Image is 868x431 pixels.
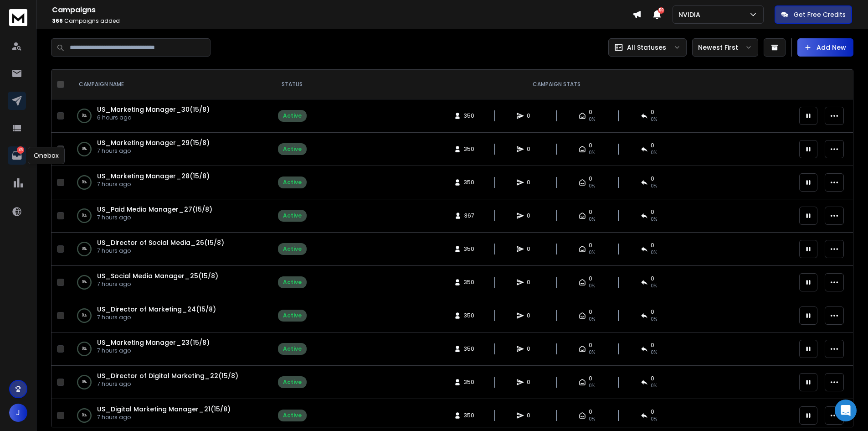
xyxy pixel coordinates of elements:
[97,138,210,147] a: US_Marketing Manager_29(15/8)
[82,211,87,220] p: 0 %
[283,112,302,119] div: Active
[527,145,536,153] span: 0
[651,208,654,216] span: 0
[527,279,536,286] span: 0
[82,378,87,387] p: 0 %
[283,379,302,386] div: Active
[97,247,224,254] p: 7 hours ago
[527,412,536,419] span: 0
[97,271,218,280] span: US_Social Media Manager_25(15/8)
[651,308,654,316] span: 0
[82,311,87,320] p: 0 %
[97,280,218,288] p: 7 hours ago
[651,149,657,156] span: 0%
[97,338,210,347] a: US_Marketing Manager_23(15/8)
[527,179,536,186] span: 0
[651,242,654,249] span: 0
[97,147,210,155] p: 7 hours ago
[464,412,474,419] span: 350
[82,111,87,120] p: 0 %
[68,366,265,399] td: 0%US_Director of Digital Marketing_22(15/8)7 hours ago
[265,70,319,99] th: STATUS
[97,171,210,181] a: US_Marketing Manager_28(15/8)
[651,375,654,382] span: 0
[651,182,657,190] span: 0%
[97,238,224,247] a: US_Director of Social Media_26(15/8)
[464,379,474,386] span: 350
[97,371,238,380] a: US_Director of Digital Marketing_22(15/8)
[9,9,27,26] img: logo
[464,112,474,119] span: 350
[68,70,265,99] th: CAMPAIGN NAME
[589,175,592,182] span: 0
[283,179,302,186] div: Active
[589,216,595,223] span: 0%
[589,375,592,382] span: 0
[97,205,212,214] a: US_Paid Media Manager_27(15/8)
[283,145,302,153] div: Active
[97,314,216,321] p: 7 hours ago
[283,279,302,286] div: Active
[82,244,87,254] p: 0 %
[589,342,592,349] span: 0
[68,332,265,366] td: 0%US_Marketing Manager_23(15/8)7 hours ago
[82,178,87,187] p: 0 %
[97,105,210,114] a: US_Marketing Manager_30(15/8)
[9,404,27,422] span: J
[464,279,474,286] span: 350
[97,414,231,421] p: 7 hours ago
[82,411,87,420] p: 0 %
[68,266,265,299] td: 0%US_Social Media Manager_25(15/8)7 hours ago
[589,182,595,190] span: 0%
[68,299,265,332] td: 0%US_Director of Marketing_24(15/8)7 hours ago
[651,282,657,290] span: 0%
[283,245,302,253] div: Active
[97,214,212,221] p: 7 hours ago
[97,114,210,121] p: 6 hours ago
[17,146,24,154] p: 139
[82,278,87,287] p: 0 %
[527,312,536,319] span: 0
[589,275,592,282] span: 0
[589,415,595,423] span: 0%
[52,17,63,25] span: 366
[527,379,536,386] span: 0
[97,181,210,188] p: 7 hours ago
[527,112,536,119] span: 0
[68,166,265,199] td: 0%US_Marketing Manager_28(15/8)7 hours ago
[8,146,26,165] a: 139
[651,175,654,182] span: 0
[464,212,474,219] span: 367
[97,305,216,314] a: US_Director of Marketing_24(15/8)
[651,109,654,116] span: 0
[97,380,238,388] p: 7 hours ago
[589,282,595,290] span: 0%
[651,116,657,123] span: 0%
[52,5,632,16] h1: Campaigns
[68,133,265,166] td: 0%US_Marketing Manager_29(15/8)7 hours ago
[651,142,654,149] span: 0
[589,208,592,216] span: 0
[589,109,592,116] span: 0
[589,116,595,123] span: 0%
[589,308,592,316] span: 0
[68,199,265,233] td: 0%US_Paid Media Manager_27(15/8)7 hours ago
[82,344,87,353] p: 0 %
[651,216,657,223] span: 0%
[283,212,302,219] div: Active
[589,349,595,356] span: 0%
[97,405,231,414] a: US_Digital Marketing Manager_21(15/8)
[651,415,657,423] span: 0%
[527,345,536,353] span: 0
[68,233,265,266] td: 0%US_Director of Social Media_26(15/8)7 hours ago
[589,149,595,156] span: 0%
[283,312,302,319] div: Active
[283,345,302,353] div: Active
[835,400,857,421] div: Open Intercom Messenger
[692,38,758,57] button: Newest First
